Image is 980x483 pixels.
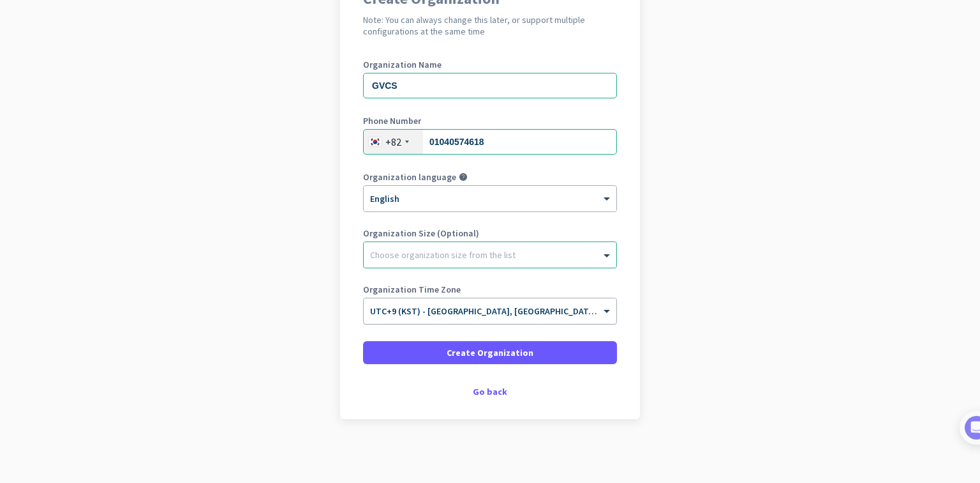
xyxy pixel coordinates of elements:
[363,116,617,125] label: Phone Number
[363,172,456,181] label: Organization language
[363,341,617,364] button: Create Organization
[447,346,533,359] span: Create Organization
[459,172,468,181] i: help
[363,285,617,294] label: Organization Time Zone
[363,60,617,69] label: Organization Name
[363,14,617,37] h2: Note: You can always change this later, or support multiple configurations at the same time
[363,387,617,396] div: Go back
[363,229,617,238] label: Organization Size (Optional)
[363,129,617,155] input: 2-212-3456
[363,73,617,98] input: What is the name of your organization?
[385,135,401,148] div: +82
